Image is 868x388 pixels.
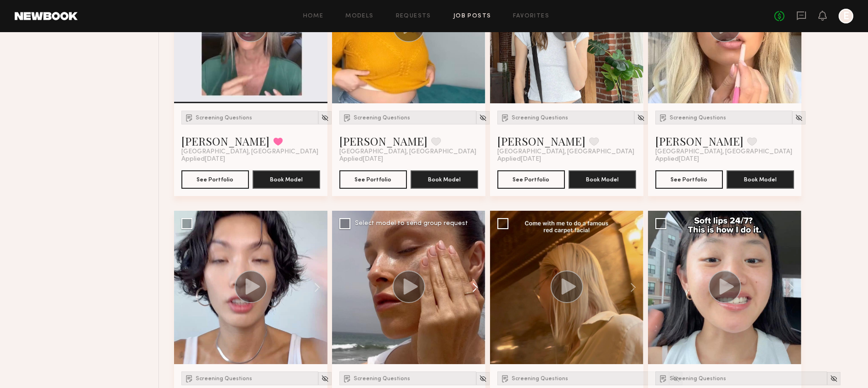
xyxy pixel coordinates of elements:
[670,376,726,382] span: Screening Questions
[339,148,476,156] span: [GEOGRAPHIC_DATA], [GEOGRAPHIC_DATA]
[655,134,744,148] a: [PERSON_NAME]
[185,374,194,383] img: Submission Icon
[343,113,352,122] img: Submission Icon
[339,134,428,148] a: [PERSON_NAME]
[497,156,636,163] div: Applied [DATE]
[512,115,568,121] span: Screening Questions
[637,114,645,122] img: Unhide Model
[727,170,794,189] button: Book Model
[321,114,329,122] img: Unhide Model
[345,13,373,19] a: Models
[501,374,510,383] img: Submission Icon
[303,13,324,19] a: Home
[339,156,478,163] div: Applied [DATE]
[253,175,320,183] a: Book Model
[569,175,636,183] a: Book Model
[411,175,478,183] a: Book Model
[670,115,726,121] span: Screening Questions
[411,170,478,189] button: Book Model
[655,156,794,163] div: Applied [DATE]
[355,220,468,227] div: Select model to send group request
[339,170,407,189] button: See Portfolio
[795,114,803,122] img: Unhide Model
[343,374,352,383] img: Submission Icon
[479,114,487,122] img: Unhide Model
[727,175,794,183] a: Book Model
[185,113,194,122] img: Submission Icon
[655,148,792,156] span: [GEOGRAPHIC_DATA], [GEOGRAPHIC_DATA]
[839,9,853,23] a: E
[830,375,838,382] img: Unhide Model
[659,113,668,122] img: Submission Icon
[354,376,410,382] span: Screening Questions
[396,13,431,19] a: Requests
[181,134,270,148] a: [PERSON_NAME]
[181,148,318,156] span: [GEOGRAPHIC_DATA], [GEOGRAPHIC_DATA]
[569,170,636,189] button: Book Model
[479,375,487,382] img: Unhide Model
[181,170,249,189] button: See Portfolio
[253,170,320,189] button: Book Model
[196,376,252,382] span: Screening Questions
[354,115,410,121] span: Screening Questions
[497,170,565,189] button: See Portfolio
[659,374,668,383] img: Submission Icon
[512,376,568,382] span: Screening Questions
[497,148,634,156] span: [GEOGRAPHIC_DATA], [GEOGRAPHIC_DATA]
[453,13,491,19] a: Job Posts
[501,113,510,122] img: Submission Icon
[196,115,252,121] span: Screening Questions
[497,134,586,148] a: [PERSON_NAME]
[655,170,723,189] button: See Portfolio
[181,156,320,163] div: Applied [DATE]
[513,13,549,19] a: Favorites
[321,375,329,382] img: Unhide Model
